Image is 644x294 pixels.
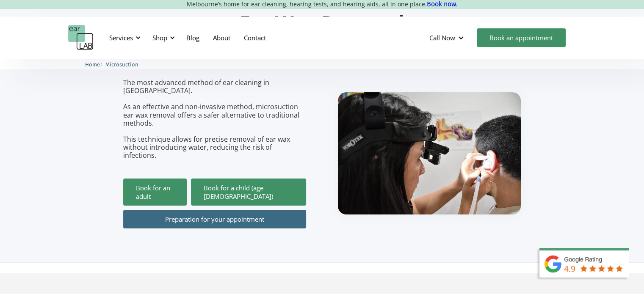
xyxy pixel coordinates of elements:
a: Preparation for your appointment [123,210,306,228]
a: Contact [237,25,273,50]
div: Call Now [429,33,455,42]
p: The most advanced method of ear cleaning in [GEOGRAPHIC_DATA]. As an effective and non-invasive m... [123,79,306,160]
a: Book for an adult [123,179,187,206]
div: Shop [152,33,167,42]
a: Blog [180,25,206,50]
div: Services [109,33,133,42]
div: Shop [147,25,177,50]
div: Services [104,25,143,50]
li: 〉 [85,60,105,69]
a: About [206,25,237,50]
a: Microsuction [105,60,138,68]
a: Book for a child (age [DEMOGRAPHIC_DATA]) [191,179,306,206]
a: Home [85,60,100,68]
a: Book an appointment [477,28,566,47]
span: Home [85,61,100,68]
span: Microsuction [105,61,138,68]
div: Call Now [423,25,473,50]
a: home [68,25,94,50]
h1: Ear Wax Removal [123,13,521,32]
img: boy getting ear checked. [338,92,521,214]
